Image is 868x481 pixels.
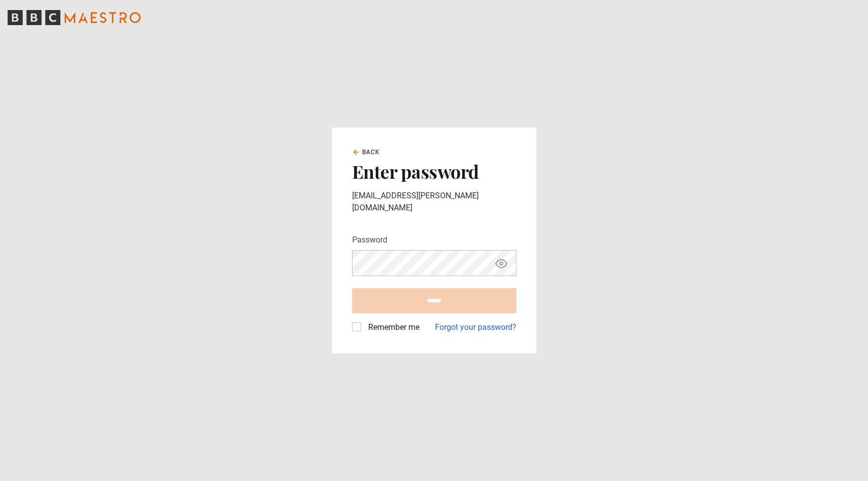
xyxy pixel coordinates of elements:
[8,10,141,25] svg: BBC Maestro
[435,321,516,333] a: Forgot your password?
[364,321,419,333] label: Remember me
[352,234,387,246] label: Password
[352,161,516,182] h2: Enter password
[352,190,516,214] p: [EMAIL_ADDRESS][PERSON_NAME][DOMAIN_NAME]
[493,255,510,272] button: Show password
[362,148,380,157] span: Back
[352,148,380,157] a: Back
